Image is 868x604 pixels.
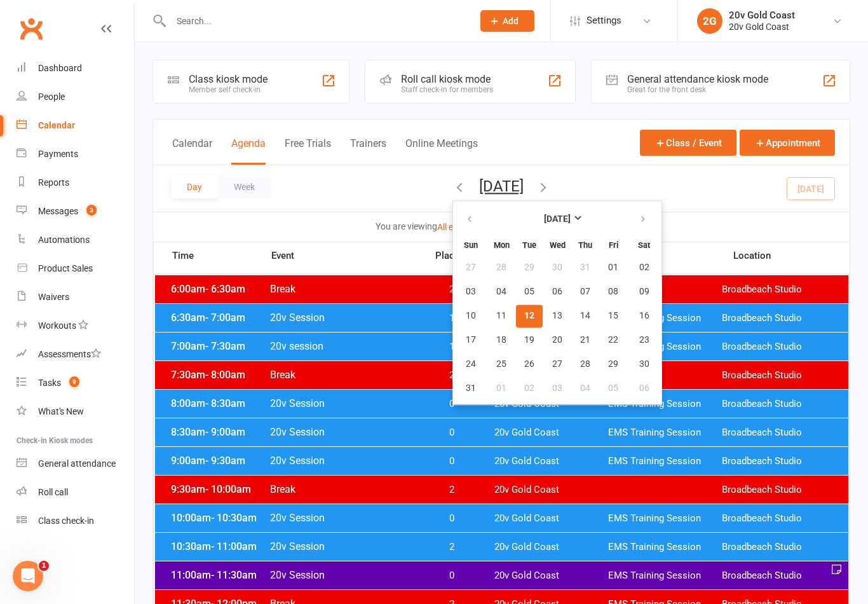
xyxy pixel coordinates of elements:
span: 01 [608,263,618,273]
span: 0 [418,427,485,439]
span: Broadbeach Studio [722,341,836,353]
span: 22 [608,335,618,345]
span: 03 [466,287,476,297]
button: 31 [454,377,487,400]
button: 13 [544,305,571,327]
span: Location [733,251,849,261]
a: Product Sales [17,254,134,283]
span: 20v Session [269,312,419,324]
button: 01 [488,377,515,400]
span: - 8:30am [205,397,245,409]
span: 28 [580,359,590,369]
span: Broadbeach Studio [722,570,836,582]
span: 0 [418,570,485,582]
iframe: Intercom live chat [13,561,43,591]
span: 05 [524,287,534,297]
a: Calendar [17,111,134,140]
button: 01 [600,256,627,279]
a: Waivers [17,283,134,312]
small: Saturday [638,240,650,250]
button: 30 [628,353,660,376]
a: Automations [17,226,134,254]
span: EMS Training Session [608,312,722,324]
span: - 10:00am [205,483,251,495]
div: Class check-in [38,516,94,526]
button: 26 [516,353,543,376]
button: 06 [544,280,571,303]
span: 1 [418,341,485,353]
span: 02 [639,263,649,273]
small: Tuesday [522,240,536,250]
button: 05 [600,377,627,400]
span: 3 [86,205,97,216]
div: Class kiosk mode [189,73,268,85]
span: 20v Session [269,512,419,524]
span: 11 [496,311,506,321]
span: 1 [418,312,485,324]
span: 15 [608,311,618,321]
button: Free Trials [285,137,331,165]
button: 21 [572,329,599,352]
span: 10 [466,311,476,321]
span: 8:30am [168,426,269,438]
small: Thursday [578,240,592,250]
button: Calendar [172,137,212,165]
strong: [DATE] [544,214,571,224]
button: 05 [516,280,543,303]
div: 20v Gold Coast [729,10,795,21]
span: 31 [580,263,590,273]
span: 18 [496,335,506,345]
span: 7:00am [168,340,269,352]
button: 06 [628,377,660,400]
button: 02 [628,256,660,279]
button: 27 [544,353,571,376]
button: 17 [454,329,487,352]
button: 03 [544,377,571,400]
span: Time [169,250,271,265]
span: 20v Gold Coast [494,570,608,582]
span: - 10:30am [211,512,257,524]
span: Broadbeach Studio [722,284,836,296]
div: Great for the front desk [627,85,768,94]
span: - 6:30am [205,283,245,295]
button: 27 [454,256,487,279]
span: 0 [418,512,485,525]
div: Staff check-in for members [401,85,493,94]
a: Reports [17,168,134,197]
small: Sunday [464,240,478,250]
span: - 9:30am [205,455,245,467]
span: 04 [580,383,590,394]
a: People [17,83,134,111]
span: 08 [608,287,618,297]
button: 28 [488,256,515,279]
span: 0 [418,455,485,467]
span: EMS Training Session [608,341,722,353]
div: Assessments [38,349,101,359]
button: [DATE] [479,177,524,195]
span: 19 [524,335,534,345]
button: 03 [454,280,487,303]
span: 26 [524,359,534,369]
span: 13 [552,311,562,321]
button: 31 [572,256,599,279]
button: Week [218,175,271,198]
span: 20v Gold Coast [494,455,608,467]
span: EMS Training Session [608,398,722,410]
button: 18 [488,329,515,352]
span: 8:00am [168,397,269,409]
button: 16 [628,305,660,327]
a: General attendance kiosk mode [17,450,134,478]
span: 05 [608,383,618,394]
span: 28 [496,263,506,273]
input: Search... [167,12,464,30]
span: - 7:00am [205,312,245,324]
span: - 7:30am [205,340,245,352]
button: 15 [600,305,627,327]
span: EMS Training Session [608,570,722,582]
a: Clubworx [15,13,47,45]
span: 9 [69,376,79,387]
span: 9:00am [168,455,269,467]
span: Break [269,369,419,381]
span: 20v Gold Coast [494,427,608,439]
button: 08 [600,280,627,303]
